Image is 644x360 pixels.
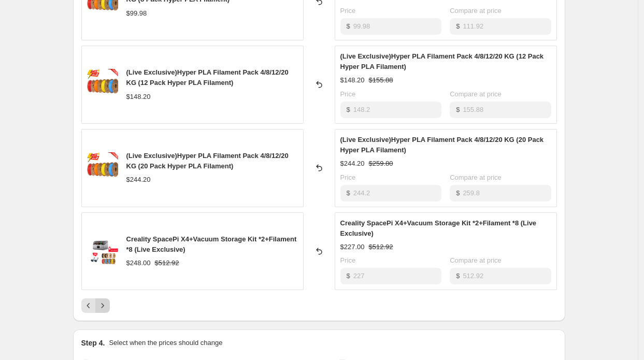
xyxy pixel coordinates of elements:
[450,174,502,181] span: Compare at price
[109,338,222,348] p: Select when the prices should change
[347,106,350,113] span: $
[450,7,502,15] span: Compare at price
[340,136,544,154] span: (Live Exclusive)Hyper PLA Filament Pack 4/8/12/20 KG (20 Pack Hyper PLA Filament)
[87,236,118,267] img: 11_01_1_80x.webp
[369,75,393,85] strike: $155.88
[340,219,537,237] span: Creality SpacePi X4+Vacuum Storage Kit *2+Filament *8 (Live Exclusive)
[340,174,356,181] span: Price
[456,272,460,280] span: $
[347,272,350,280] span: $
[450,90,502,98] span: Compare at price
[126,235,297,253] span: Creality SpacePi X4+Vacuum Storage Kit *2+Filament *8 (Live Exclusive)
[340,90,356,98] span: Price
[126,8,147,19] div: $99.98
[126,92,151,102] div: $148.20
[456,189,460,197] span: $
[450,256,502,264] span: Compare at price
[456,106,460,113] span: $
[126,152,289,170] span: (Live Exclusive)Hyper PLA Filament Pack 4/8/12/20 KG (20 Pack Hyper PLA Filament)
[81,338,105,348] h2: Step 4.
[126,175,151,185] div: $244.20
[126,258,151,268] div: $248.00
[340,242,365,252] div: $227.00
[340,256,356,264] span: Price
[87,69,118,100] img: 11_02_131bbb1a-3ba1-4707-864d-840da699fcf5_80x.png
[87,152,118,183] img: 11_02_131bbb1a-3ba1-4707-864d-840da699fcf5_80x.png
[347,22,350,30] span: $
[340,159,365,169] div: $244.20
[456,22,460,30] span: $
[81,298,96,313] button: Previous
[340,75,365,85] div: $148.20
[340,52,544,70] span: (Live Exclusive)Hyper PLA Filament Pack 4/8/12/20 KG (12 Pack Hyper PLA Filament)
[340,7,356,15] span: Price
[95,298,110,313] button: Next
[369,159,393,169] strike: $259.80
[126,68,289,87] span: (Live Exclusive)Hyper PLA Filament Pack 4/8/12/20 KG (12 Pack Hyper PLA Filament)
[369,242,393,252] strike: $512.92
[155,258,179,268] strike: $512.92
[81,298,110,313] nav: Pagination
[347,189,350,197] span: $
